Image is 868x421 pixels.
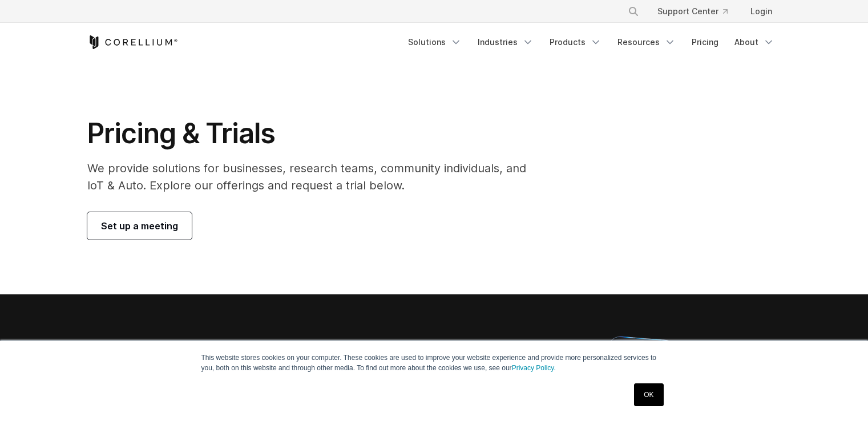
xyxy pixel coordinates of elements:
p: We provide solutions for businesses, research teams, community individuals, and IoT & Auto. Explo... [87,160,542,194]
a: Privacy Policy. [512,364,556,372]
a: Set up a meeting [87,212,192,240]
div: Navigation Menu [614,1,781,22]
h1: Pricing & Trials [87,116,542,151]
a: Resources [611,32,683,52]
a: Support Center [648,1,737,22]
button: Search [623,1,644,22]
div: Navigation Menu [401,32,781,52]
a: OK [634,383,663,406]
a: Corellium Home [87,35,178,49]
a: About [728,32,781,52]
a: Login [741,1,781,22]
p: This website stores cookies on your computer. These cookies are used to improve your website expe... [201,353,667,373]
a: Industries [471,32,540,52]
a: Solutions [401,32,469,52]
span: Set up a meeting [101,219,178,233]
a: Pricing [685,32,725,52]
a: Products [543,32,608,52]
